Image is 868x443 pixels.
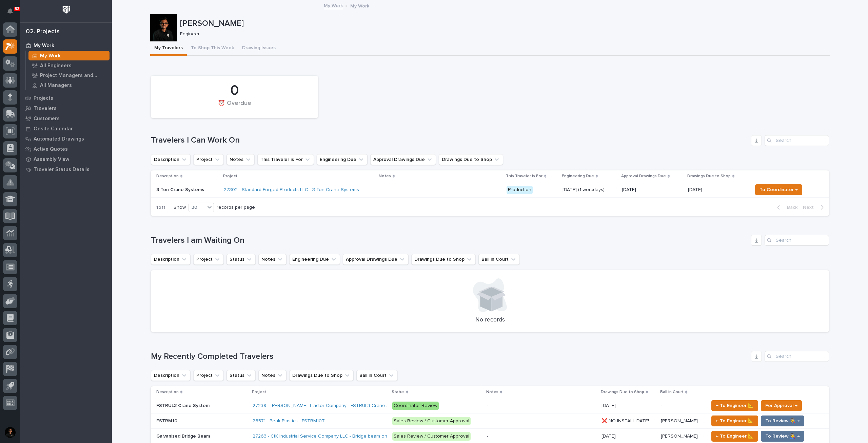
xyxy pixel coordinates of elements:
[224,187,359,193] a: 27302 - Standard Forged Products LLC - 3 Ton Crane Systems
[162,82,307,99] div: 0
[660,388,684,396] p: Ball in Court
[151,352,748,362] h1: My Recently Completed Travelers
[34,43,54,49] p: My Work
[601,417,650,424] p: ❌ NO INSTALL DATE!
[253,418,325,424] a: 26571 - Peak Plastics - FSTRM10T
[711,431,758,442] button: ← To Engineer 📐
[711,416,758,426] button: ← To Engineer 📐
[151,254,191,265] button: Description
[392,402,439,410] div: Coordinator Review
[26,51,112,60] a: My Work
[40,82,72,89] p: All Managers
[34,156,69,163] p: Assembly View
[20,164,112,174] a: Traveler Status Details
[324,1,343,9] a: My Work
[379,172,391,180] p: Notes
[765,235,829,246] input: Search
[162,100,307,114] div: ⏰ Overdue
[34,167,90,173] p: Traveler Status Details
[26,80,112,90] a: All Managers
[226,370,256,381] button: Status
[563,187,616,193] p: [DATE] (1 workdays)
[562,172,594,180] p: Engineering Due
[156,172,179,180] p: Description
[252,388,266,396] p: Project
[193,154,224,165] button: Project
[487,433,488,439] div: -
[711,400,758,411] button: ← To Engineer 📐
[159,316,821,324] p: No records
[60,3,73,16] img: Workspace Logo
[151,154,191,165] button: Description
[765,135,829,146] div: Search
[765,417,800,425] span: To Review 👨‍🏭 →
[3,425,17,440] button: users-avatar
[26,61,112,70] a: All Engineers
[392,417,471,425] div: Sales Review / Customer Approval
[716,417,754,425] span: ← To Engineer 📐
[392,432,471,441] div: Sales Review / Customer Approval
[755,184,802,195] button: To Coordinator →
[150,41,187,56] button: My Travelers
[156,417,179,424] p: FSTRM10
[40,53,61,59] p: My Work
[156,432,211,439] p: Galvanized Bridge Beam
[217,205,255,210] p: records per page
[34,126,73,132] p: Onsite Calendar
[151,413,829,429] tr: FSTRM10FSTRM10 26571 - Peak Plastics - FSTRM10T Sales Review / Customer Approval- ❌ NO INSTALL DA...
[156,388,179,396] p: Description
[759,186,798,194] span: To Coordinator →
[800,204,829,210] button: Next
[20,93,112,103] a: Projects
[151,199,171,216] p: 1 of 1
[688,186,704,193] p: [DATE]
[193,254,224,265] button: Project
[34,146,68,152] p: Active Quotes
[223,172,237,180] p: Project
[487,418,488,424] div: -
[3,4,17,18] button: Notifications
[180,31,825,37] p: Engineer
[187,41,238,56] button: To Shop This Week
[289,370,354,381] button: Drawings Due to Shop
[40,63,72,69] p: All Engineers
[601,402,617,409] p: [DATE]
[238,41,280,56] button: Drawing Issues
[174,205,186,210] p: Show
[34,95,53,101] p: Projects
[761,416,804,426] button: To Review 👨‍🏭 →
[151,135,748,145] h1: Travelers I Can Work On
[20,154,112,164] a: Assembly View
[20,113,112,124] a: Customers
[601,432,617,439] p: [DATE]
[34,116,60,122] p: Customers
[765,432,800,440] span: To Review 👨‍🏭 →
[622,187,683,193] p: [DATE]
[15,6,19,11] p: 83
[439,154,503,165] button: Drawings Due to Shop
[379,187,381,193] div: -
[20,103,112,113] a: Travelers
[8,8,17,19] div: Notifications83
[486,388,498,396] p: Notes
[26,28,60,36] div: 02. Projects
[370,154,436,165] button: Approval Drawings Due
[765,402,797,410] span: For Approval →
[253,403,402,409] a: 27239 - [PERSON_NAME] Tractor Company - FSTRUL3 Crane System
[257,154,314,165] button: This Traveler is For
[226,254,256,265] button: Status
[661,432,699,439] p: [PERSON_NAME]
[253,433,416,439] a: 27263 - CtK Industrial Service Company LLC - Bridge beam only, galvanized
[156,402,211,409] p: FSTRUL3 Crane System
[317,154,368,165] button: Engineering Due
[151,398,829,413] tr: FSTRUL3 Crane SystemFSTRUL3 Crane System 27239 - [PERSON_NAME] Tractor Company - FSTRUL3 Crane Sy...
[189,204,205,211] div: 30
[20,40,112,51] a: My Work
[765,351,829,362] div: Search
[478,254,520,265] button: Ball in Court
[761,431,804,442] button: To Review 👨‍🏭 →
[151,182,829,198] tr: 3 Ton Crane Systems27302 - Standard Forged Products LLC - 3 Ton Crane Systems - Production[DATE] ...
[151,370,191,381] button: Description
[621,172,666,180] p: Approval Drawings Due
